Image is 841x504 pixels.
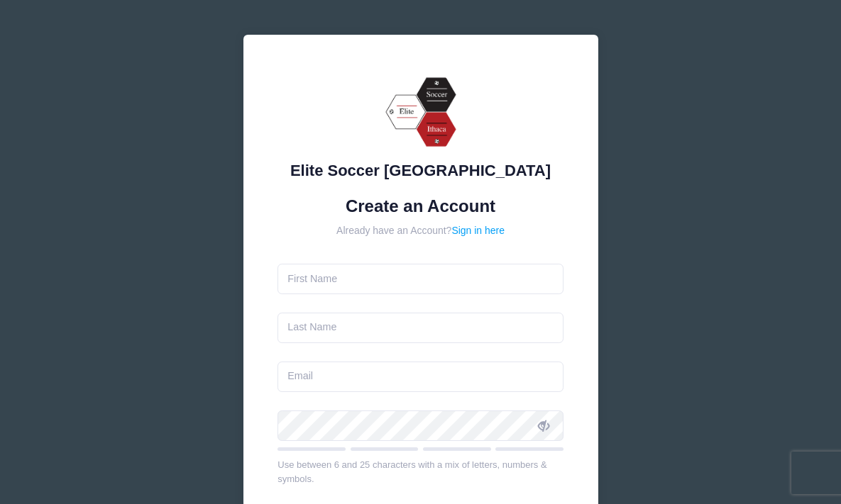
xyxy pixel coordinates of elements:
[277,196,564,217] h1: Create an Account
[277,159,564,182] div: Elite Soccer [GEOGRAPHIC_DATA]
[378,69,463,155] img: Elite Soccer Ithaca
[277,458,564,486] div: Use between 6 and 25 characters with a mix of letters, numbers & symbols.
[277,362,564,392] input: Email
[277,313,564,343] input: Last Name
[277,223,564,238] div: Already have an Account?
[277,264,564,294] input: First Name
[451,225,505,236] a: Sign in here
